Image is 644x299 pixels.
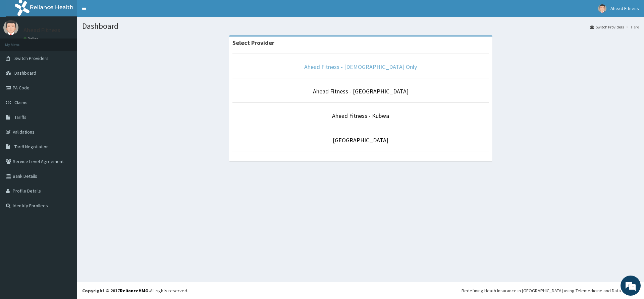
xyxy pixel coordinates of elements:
a: Switch Providers [590,24,624,30]
img: User Image [598,4,606,13]
footer: All rights reserved. [77,282,644,299]
a: [GEOGRAPHIC_DATA] [333,136,388,144]
li: Here [625,24,639,30]
span: Tariff Negotiation [14,144,49,150]
p: Ahead Fitness [23,27,60,33]
h1: Dashboard [82,22,639,30]
div: Redefining Heath Insurance in [GEOGRAPHIC_DATA] using Telemedicine and Data Science! [462,287,639,294]
span: Switch Providers [14,55,49,61]
a: Ahead Fitness - Kubwa [332,112,389,120]
img: User Image [3,20,18,35]
strong: Copyright © 2017 . [82,288,150,294]
span: Dashboard [14,70,36,76]
a: Online [23,36,40,41]
strong: Select Provider [232,39,274,47]
span: Claims [14,99,28,105]
span: Ahead Fitness [610,5,639,11]
span: Tariffs [14,114,26,120]
a: Ahead Fitness - [GEOGRAPHIC_DATA] [313,87,409,95]
a: Ahead Fitness - [DEMOGRAPHIC_DATA] Only [304,63,417,71]
a: RelianceHMO [120,288,149,294]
